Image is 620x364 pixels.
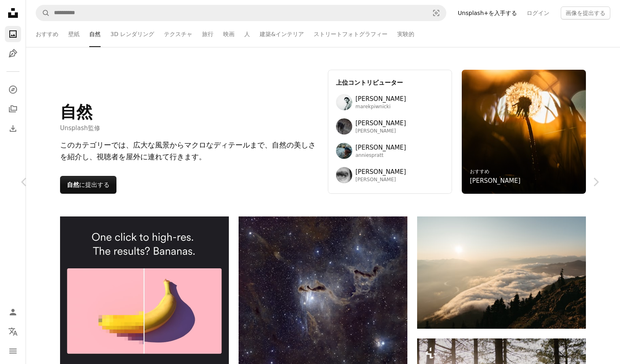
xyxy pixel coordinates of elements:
span: [PERSON_NAME] [355,167,406,177]
h1: 自然 [60,102,100,122]
a: ダウンロード履歴 [5,120,21,137]
button: 画像を提出する [561,6,610,19]
img: ユーザーMarek Piwnickiのアバター [336,94,352,110]
a: Unsplash [60,124,88,132]
form: サイト内でビジュアルを探す [36,5,446,21]
a: ユーザーWolfgang Hasselmannのアバター[PERSON_NAME][PERSON_NAME] [336,118,444,135]
button: ビジュアル検索 [426,5,446,21]
a: コレクション [5,101,21,117]
a: イラスト [5,45,21,62]
a: 人 [244,21,250,47]
a: おすすめ [470,169,489,174]
span: [PERSON_NAME] [355,128,406,135]
a: [PERSON_NAME] [470,176,521,186]
button: Unsplashで検索する [36,5,50,21]
a: ログイン [522,6,554,19]
button: 自然に提出する [60,176,116,194]
span: [PERSON_NAME] [355,94,406,104]
h3: 上位コントリビューター [336,78,444,88]
button: メニュー [5,343,21,359]
a: おすすめ [36,21,58,47]
a: ユーザーAnnie Sprattのアバター[PERSON_NAME]anniespratt [336,143,444,159]
a: 写真 [5,26,21,42]
img: ユーザーAnnie Sprattのアバター [336,143,352,159]
img: ユーザーFrancesco Ungaroのアバター [336,167,352,183]
a: ユーザーMarek Piwnickiのアバター[PERSON_NAME]marekpiwnicki [336,94,444,110]
a: 実験的 [397,21,414,47]
img: 夕日に照らされた山々や雲。 [417,216,586,329]
span: anniespratt [355,152,406,159]
strong: 自然 [67,181,79,188]
a: ログイン / 登録する [5,304,21,320]
span: [PERSON_NAME] [355,177,406,183]
a: 次へ [571,143,620,221]
a: 探す [5,81,21,98]
a: ユーザーFrancesco Ungaroのアバター[PERSON_NAME][PERSON_NAME] [336,167,444,183]
div: このカテゴリーでは、広大な風景からマクロなディテールまで、自然の美しさを紹介し、視聴者を屋外に連れて行きます。 [60,139,318,163]
a: 夕日に照らされた山々や雲。 [417,269,586,276]
span: marekpiwnicki [355,104,406,110]
a: ストリートフォトグラフィー [314,21,387,47]
img: ユーザーWolfgang Hasselmannのアバター [336,118,352,135]
span: [PERSON_NAME] [355,118,406,128]
span: 監修 [60,123,100,133]
span: [PERSON_NAME] [355,143,406,152]
a: 輝く星とガス雲を持つ暗い星雲。 [239,297,407,304]
a: 映画 [223,21,235,47]
a: 建築&インテリア [260,21,304,47]
a: テクスチャ [164,21,192,47]
a: 3D レンダリング [110,21,154,47]
a: 旅行 [202,21,213,47]
button: 言語 [5,323,21,340]
a: 壁紙 [68,21,80,47]
a: Unsplash+を入手する [453,6,522,19]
